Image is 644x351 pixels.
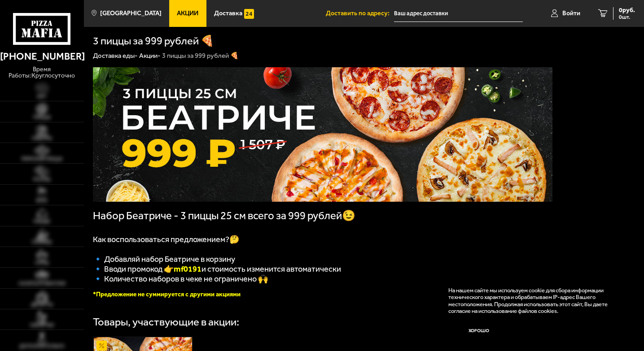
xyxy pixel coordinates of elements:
span: 0 руб. [619,7,635,13]
div: Товары, участвующие в акции: [93,317,239,328]
span: Акции [177,10,198,17]
a: Акции- [139,52,161,60]
button: Хорошо [448,321,509,341]
span: Набор Беатриче - 3 пиццы 25 см всего за 999 рублей😉 [93,209,355,222]
span: Доставить по адресу: [326,10,394,17]
span: Доставка [214,10,242,17]
p: На нашем сайте мы используем cookie для сбора информации технического характера и обрабатываем IP... [448,287,623,315]
img: 1024x1024 [93,67,552,202]
h1: 3 пиццы за 999 рублей 🍕 [93,36,214,47]
font: *Предложение не суммируется с другими акциями [93,290,241,298]
a: Доставка еды- [93,52,138,60]
img: 15daf4d41897b9f0e9f617042186c801.svg [244,9,254,19]
img: Акционный [96,341,106,351]
span: Как воспользоваться предложением?🤔 [93,234,239,244]
span: [GEOGRAPHIC_DATA] [100,10,162,17]
span: Войти [562,10,580,17]
b: mf0191 [174,264,202,274]
span: 🔹 Добавляй набор Беатриче в корзину [93,254,235,264]
span: 🔹 Вводи промокод 👉 и стоимость изменится автоматически [93,264,341,274]
span: 🔹 Количество наборов в чеке не ограничено 🙌 [93,274,268,284]
span: 0 шт. [619,14,635,20]
input: Ваш адрес доставки [394,5,523,22]
div: 3 пиццы за 999 рублей 🍕 [162,52,239,60]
